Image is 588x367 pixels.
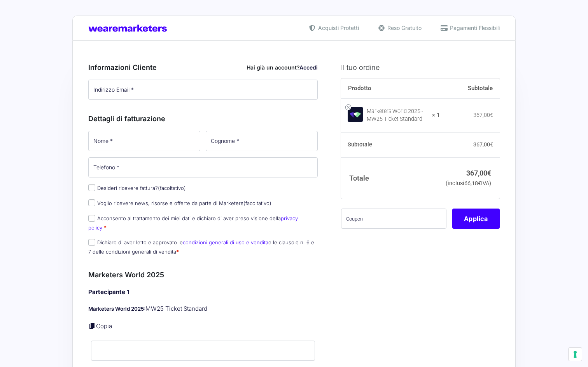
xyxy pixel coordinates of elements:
[466,169,491,177] bdi: 367,00
[243,200,271,206] span: (facoltativo)
[440,78,500,99] th: Subtotale
[88,131,200,151] input: Nome *
[88,62,318,73] h3: Informazioni Cliente
[88,185,186,191] label: Desideri ricevere fattura?
[88,80,318,100] input: Indirizzo Email *
[88,199,95,206] input: Voglio ricevere news, risorse e offerte da parte di Marketers(facoltativo)
[88,304,318,313] p: MW25 Ticket Standard
[348,107,363,122] img: Marketers World 2025 - MW25 Ticket Standard
[341,157,440,199] th: Totale
[432,111,440,119] strong: × 1
[88,239,95,246] input: Dichiaro di aver letto e approvato lecondizioni generali di uso e venditae le clausole n. 6 e 7 d...
[367,108,427,123] div: Marketers World 2025 - MW25 Ticket Standard
[341,209,446,229] input: Coupon
[88,113,318,124] h3: Dettagli di fatturazione
[385,24,422,32] span: Reso Gratuito
[341,133,440,158] th: Subtotale
[299,64,318,71] a: Accedi
[88,288,318,297] h4: Partecipante 1
[473,112,493,118] bdi: 367,00
[88,322,96,330] a: Copia i dettagli dell'acquirente
[88,215,298,230] a: privacy policy
[247,63,318,71] div: Hai già un account?
[88,306,145,312] strong: Marketers World 2025:
[88,215,298,230] label: Acconsento al trattamento dei miei dati e dichiaro di aver preso visione della
[206,131,318,151] input: Cognome *
[448,24,500,32] span: Pagamenti Flessibili
[487,169,491,177] span: €
[341,62,500,73] h3: Il tuo ordine
[490,141,493,148] span: €
[490,112,493,118] span: €
[473,141,493,148] bdi: 367,00
[88,184,95,191] input: Desideri ricevere fattura?(facoltativo)
[569,348,582,361] button: Le tue preferenze relative al consenso per le tecnologie di tracciamento
[341,78,440,99] th: Prodotto
[88,270,318,280] h3: Marketers World 2025
[96,322,112,330] a: Copia
[183,239,268,245] a: condizioni generali di uso e vendita
[464,180,481,187] span: 66,18
[478,180,481,187] span: €
[88,157,318,177] input: Telefono *
[446,180,491,187] small: (inclusi IVA)
[316,24,359,32] span: Acquisti Protetti
[88,200,271,206] label: Voglio ricevere news, risorse e offerte da parte di Marketers
[452,209,500,229] button: Applica
[88,215,95,222] input: Acconsento al trattamento dei miei dati e dichiaro di aver preso visione dellaprivacy policy
[158,185,186,191] span: (facoltativo)
[88,239,314,254] label: Dichiaro di aver letto e approvato le e le clausole n. 6 e 7 delle condizioni generali di vendita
